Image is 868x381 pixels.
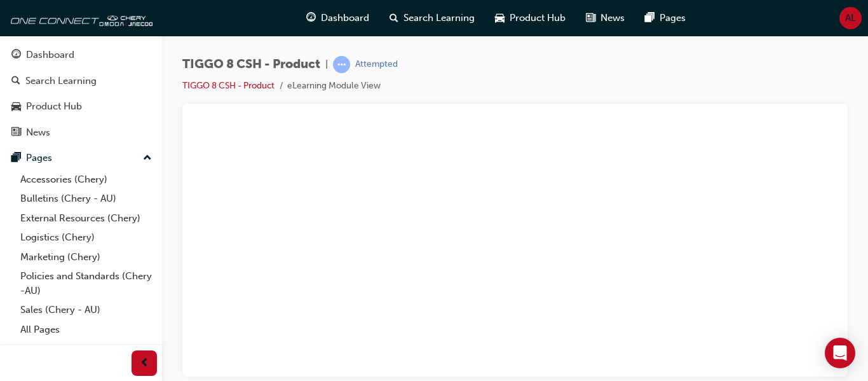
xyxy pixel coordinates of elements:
span: Product Hub [510,11,566,25]
button: AL [839,7,862,29]
div: Attempted [355,59,398,71]
button: Pages [5,146,157,170]
span: learningRecordVerb_ATTEMPT-icon [333,56,350,73]
span: | [325,57,328,72]
span: Search Learning [403,11,475,25]
a: Accessories (Chery) [15,170,157,190]
div: Dashboard [26,48,74,62]
div: Pages [26,151,52,165]
a: news-iconNews [576,5,635,31]
span: TIGGO 8 CSH - Product [182,57,320,72]
a: Bulletins (Chery - AU) [15,189,157,209]
a: Logistics (Chery) [15,228,157,247]
a: Policies and Standards (Chery -AU) [15,267,157,300]
span: news-icon [586,10,595,26]
a: External Resources (Chery) [15,209,157,228]
div: Product Hub [26,99,82,114]
span: guage-icon [306,10,316,26]
span: prev-icon [140,356,149,371]
a: Dashboard [5,43,157,67]
span: Pages [660,11,686,25]
div: Open Intercom Messenger [825,338,855,368]
a: TIGGO 8 CSH - Product [182,80,275,91]
button: DashboardSearch LearningProduct HubNews [5,41,157,146]
span: pages-icon [11,153,21,164]
a: Search Learning [5,69,157,93]
span: car-icon [495,10,505,26]
span: search-icon [11,76,20,87]
a: pages-iconPages [635,5,696,31]
a: search-iconSearch Learning [379,5,485,31]
span: Dashboard [321,11,369,25]
span: car-icon [11,101,21,113]
a: Product Hub [5,95,157,118]
span: search-icon [390,10,398,26]
span: pages-icon [645,10,654,26]
span: up-icon [143,150,152,167]
span: news-icon [11,127,21,139]
a: News [5,121,157,144]
a: All Pages [15,320,157,340]
img: oneconnect [6,5,153,31]
a: car-iconProduct Hub [485,5,576,31]
span: guage-icon [11,50,21,61]
span: News [600,11,625,25]
div: News [26,125,50,140]
a: Marketing (Chery) [15,247,157,267]
li: eLearning Module View [287,79,381,94]
span: AL [845,11,856,25]
a: Sales (Chery - AU) [15,300,157,320]
a: guage-iconDashboard [296,5,379,31]
div: Search Learning [25,74,97,88]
